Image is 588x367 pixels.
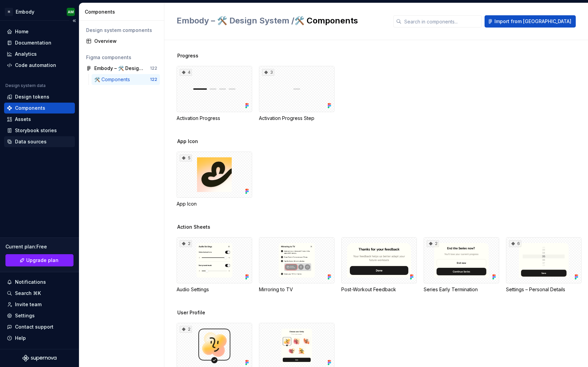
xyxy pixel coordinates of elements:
div: Components [85,8,161,15]
button: Collapse sidebar [69,16,79,25]
a: Embody – 🛠️ Design System122 [83,63,160,74]
div: Mirroring to TV [259,237,334,293]
a: Settings [4,310,75,321]
svg: Supernova Logo [22,355,56,362]
div: App Icon [177,200,252,207]
a: Home [4,26,75,37]
div: H [5,8,13,16]
div: 2Audio Settings [177,237,252,293]
div: Activation Progress [177,115,252,122]
div: Design tokens [15,93,49,100]
a: Invite team [4,299,75,310]
div: Search ⌘K [15,290,41,297]
div: Figma components [86,54,157,61]
div: Settings – Personal Details [506,286,582,293]
div: Embody – 🛠️ Design System [94,65,145,72]
div: 5App Icon [177,152,252,207]
div: Home [15,28,29,35]
div: Help [15,335,26,342]
a: Design tokens [4,91,75,102]
div: 3 [262,69,274,76]
div: 122 [150,77,157,82]
div: 2 [180,326,192,333]
a: 🛠️ Components122 [92,74,160,85]
div: Settings [15,312,35,319]
div: Assets [15,116,31,123]
a: Upgrade plan [5,254,73,266]
div: 4Activation Progress [177,66,252,122]
div: 5 [180,155,192,161]
span: Import from [GEOGRAPHIC_DATA] [494,18,571,25]
input: Search in components... [402,15,482,28]
a: Analytics [4,49,75,59]
div: Code automation [15,62,56,69]
div: Overview [94,38,157,45]
div: Components [15,105,45,111]
span: Progress [177,52,198,59]
a: Code automation [4,60,75,71]
div: Design system data [5,83,46,88]
button: Search ⌘K [4,288,75,299]
div: Activation Progress Step [259,115,334,122]
button: HEmbodyAM [1,4,78,19]
div: Embody [16,8,34,15]
div: Storybook stories [15,127,57,134]
div: 🛠️ Components [94,76,133,83]
div: 122 [150,66,157,71]
a: Data sources [4,136,75,147]
div: 6 [509,240,521,247]
span: User Profile [177,309,205,316]
div: Notifications [15,279,46,285]
div: Invite team [15,301,42,308]
a: Storybook stories [4,125,75,136]
a: Assets [4,114,75,125]
button: Contact support [4,321,75,332]
div: 2 [180,240,192,247]
div: 2 [427,240,439,247]
a: Documentation [4,37,75,48]
div: Documentation [15,39,51,46]
span: Action Sheets [177,224,210,230]
span: App Icon [177,138,198,145]
div: Analytics [15,51,37,57]
div: Post-Workout Feedback [341,286,417,293]
button: Notifications [4,277,75,287]
div: Data sources [15,138,47,145]
div: 4 [180,69,192,76]
div: Series Early Termination [424,286,499,293]
div: Audio Settings [177,286,252,293]
div: Post-Workout Feedback [341,237,417,293]
div: AM [68,9,74,15]
div: 2Series Early Termination [424,237,499,293]
a: Overview [83,36,160,47]
span: Embody – 🛠️ Design System / [177,16,294,25]
span: Upgrade plan [26,257,59,264]
h2: 🛠️ Components [177,15,385,26]
div: 6Settings – Personal Details [506,237,582,293]
div: Current plan : Free [5,243,73,250]
div: 3Activation Progress Step [259,66,334,122]
a: Components [4,103,75,113]
div: Contact support [15,324,53,330]
div: Design system components [86,27,157,34]
button: Import from [GEOGRAPHIC_DATA] [485,15,576,28]
button: Help [4,333,75,344]
div: Mirroring to TV [259,286,334,293]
